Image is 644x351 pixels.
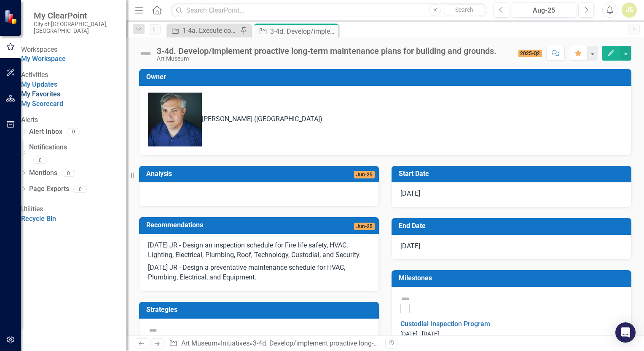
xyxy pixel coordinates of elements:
[157,46,496,56] div: 3-4d. Develop/implement proactive long-term maintenance plans for building and grounds.
[181,339,217,347] a: Art Museum
[33,157,47,164] div: 0
[221,339,250,347] a: Initiatives
[73,186,87,193] div: 0
[399,170,627,178] h3: Start Date
[29,127,62,137] a: Alert Inbox
[400,320,490,328] a: Custodial Inspection Program
[615,322,636,343] div: Open Intercom Messenger
[148,241,370,262] p: [DATE] JR - Design an inspection schedule for Fire life safety, HVAC, Lighting, Electrical, Plumb...
[21,55,66,63] a: My Workspace
[21,90,60,98] a: My Favorites
[270,26,336,37] div: 3-4d. Develop/implement proactive long-term maintenance plans for building and grounds.
[169,25,238,36] a: 1-4a. Execute construction to achieve the building transformation.
[148,93,202,146] img: Nick Nelson
[400,189,420,197] span: [DATE]
[515,5,573,16] div: Aug-25
[400,330,439,337] small: [DATE] - [DATE]
[67,128,80,136] div: 0
[512,3,576,18] button: Aug-25
[146,73,627,81] h3: Owner
[146,221,314,229] h3: Recommendations
[34,21,118,35] small: City of [GEOGRAPHIC_DATA], [GEOGRAPHIC_DATA]
[622,3,637,18] button: JS
[21,215,56,223] a: Recycle Bin
[34,11,118,21] span: My ClearPoint
[443,4,485,16] button: Search
[29,143,126,152] a: Notifications
[146,170,274,178] h3: Analysis
[157,56,496,62] div: Art Museum
[400,294,411,304] img: Not Defined
[171,3,487,18] input: Search ClearPoint...
[29,184,69,194] a: Page Exports
[399,274,627,282] h3: Milestones
[202,114,322,124] div: [PERSON_NAME] ([GEOGRAPHIC_DATA])
[21,205,126,214] div: Utilities
[400,242,420,250] span: [DATE]
[21,45,126,55] div: Workspaces
[148,325,158,335] img: Not Defined
[21,115,126,125] div: Alerts
[253,339,522,347] div: 3-4d. Develop/implement proactive long-term maintenance plans for building and grounds.
[62,170,75,177] div: 0
[354,223,375,230] span: Jun-25
[354,171,375,178] span: Jun-25
[399,222,627,230] h3: End Date
[4,9,19,24] img: ClearPoint Strategy
[21,80,57,88] a: My Updates
[148,261,370,282] p: [DATE] JR - Design a preventative maintenance schedule for HVAC, Plumbing, Electrical, and Equipm...
[455,6,473,13] span: Search
[29,168,57,178] a: Mentions
[21,70,126,80] div: Activities
[146,306,375,314] h3: Strategies
[139,47,153,60] img: Not Defined
[518,50,542,57] span: 2025-Q2
[182,25,238,36] div: 1-4a. Execute construction to achieve the building transformation.
[21,100,63,108] a: My Scorecard
[169,339,379,348] div: » »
